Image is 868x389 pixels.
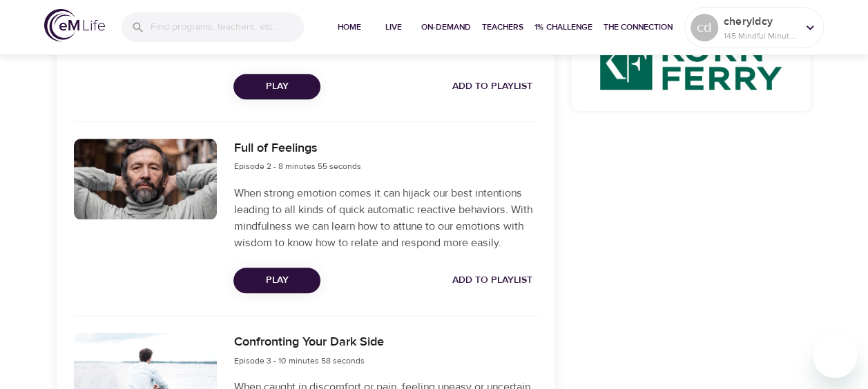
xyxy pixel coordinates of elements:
[244,272,309,289] span: Play
[233,332,383,352] h6: Confronting Your Dark Side
[452,78,532,95] span: Add to Playlist
[447,268,538,293] button: Add to Playlist
[377,20,410,34] span: Live
[233,185,537,251] p: When strong emotion comes it can hijack our best intentions leading to all kinds of quick automat...
[233,74,320,99] button: Play
[333,20,366,34] span: Home
[233,268,320,293] button: Play
[44,9,105,41] img: logo
[421,20,471,34] span: On-Demand
[233,355,364,366] span: Episode 3 - 10 minutes 58 seconds
[724,13,797,30] p: cheryldcy
[724,30,797,42] p: 145 Mindful Minutes
[600,38,781,90] img: KF%20green%20logo%202.20.2025.png
[534,20,592,34] span: 1% Challenge
[151,12,304,42] input: Find programs, teachers, etc...
[244,78,309,95] span: Play
[813,334,857,378] iframe: Button to launch messaging window
[482,20,523,34] span: Teachers
[233,161,360,172] span: Episode 2 - 8 minutes 55 seconds
[604,20,673,34] span: The Connection
[447,74,538,99] button: Add to Playlist
[452,272,532,289] span: Add to Playlist
[233,139,360,159] h6: Full of Feelings
[691,14,718,41] div: cd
